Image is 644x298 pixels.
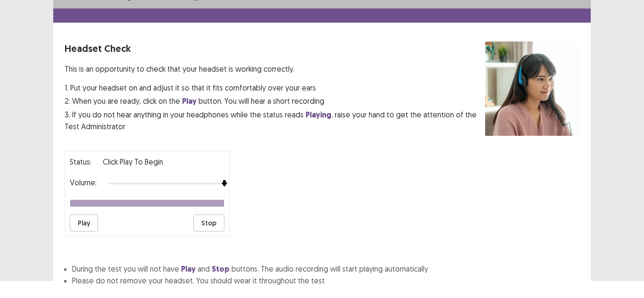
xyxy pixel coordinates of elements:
p: Status: [70,156,91,167]
button: Play [70,215,98,232]
p: Click Play to Begin [103,156,163,167]
p: 2. When you are ready, click on the button. You will hear a short recording [65,95,485,107]
strong: Play [181,264,196,274]
p: 1. Put your headset on and adjust it so that it fits comfortably over your ears [65,82,485,93]
strong: Playing [305,110,331,120]
p: Volume: [70,177,97,188]
p: 3. If you do not hear anything in your headphones while the status reads , raise your hand to get... [65,109,485,132]
li: During the test you will not have and buttons. The audio recording will start playing automatically [72,263,579,275]
p: Headset Check [65,41,485,56]
strong: Play [182,96,197,106]
button: Stop [193,215,224,232]
img: headset test [485,41,579,136]
li: Please do not remove your headset. You should wear it throughout the test [72,275,579,286]
strong: Stop [212,264,230,274]
img: arrow-thumb [221,180,228,187]
p: This is an opportunity to check that your headset is working correctly. [65,63,485,74]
